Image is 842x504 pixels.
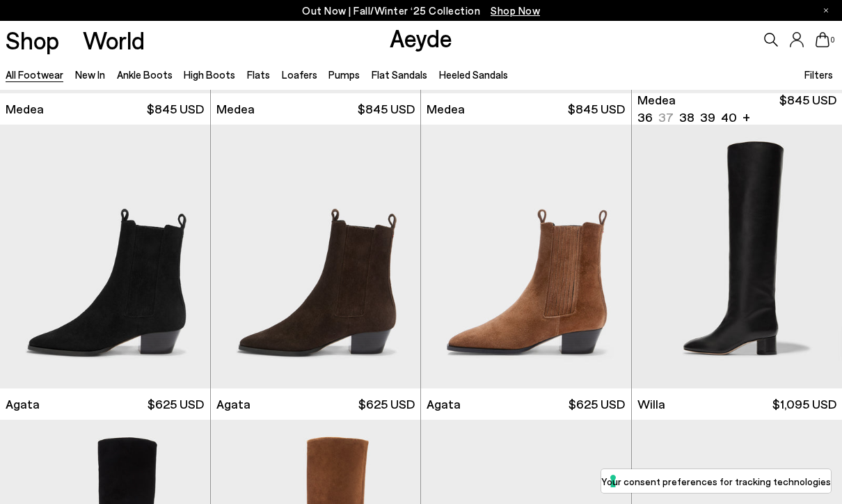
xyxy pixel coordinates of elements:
[6,395,40,413] span: Agata
[637,91,676,109] span: Medea
[6,28,59,52] a: Shop
[147,100,204,118] span: $845 USD
[75,68,105,81] a: New In
[358,100,415,118] span: $845 USD
[372,68,427,81] a: Flat Sandals
[637,395,665,413] span: Willa
[148,395,204,413] span: $625 USD
[721,109,737,126] li: 40
[427,395,461,413] span: Agata
[742,107,750,126] li: +
[779,91,836,126] span: $845 USD
[816,32,829,47] a: 0
[637,109,733,126] ul: variant
[679,109,694,126] li: 38
[216,100,255,118] span: Medea
[184,68,235,81] a: High Boots
[421,125,631,388] img: Agata Suede Ankle Boots
[6,100,44,118] span: Medea
[601,469,831,493] button: Your consent preferences for tracking technologies
[247,68,270,81] a: Flats
[358,395,415,413] span: $625 USD
[302,2,540,19] p: Out Now | Fall/Winter ‘25 Collection
[390,23,452,52] a: Aeyde
[421,93,631,125] a: Medea $845 USD
[211,93,421,125] a: Medea $845 USD
[637,109,653,126] li: 36
[282,68,317,81] a: Loafers
[211,125,421,388] img: Agata Suede Ankle Boots
[83,28,145,52] a: World
[439,68,508,81] a: Heeled Sandals
[601,474,831,489] label: Your consent preferences for tracking technologies
[421,388,631,420] a: Agata $625 USD
[117,68,173,81] a: Ankle Boots
[6,68,63,81] a: All Footwear
[328,68,360,81] a: Pumps
[569,395,625,413] span: $625 USD
[829,36,836,44] span: 0
[804,68,833,81] span: Filters
[427,100,465,118] span: Medea
[216,395,251,413] span: Agata
[211,388,421,420] a: Agata $625 USD
[568,100,625,118] span: $845 USD
[491,4,540,17] span: Navigate to /collections/new-in
[772,395,836,413] span: $1,095 USD
[700,109,715,126] li: 39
